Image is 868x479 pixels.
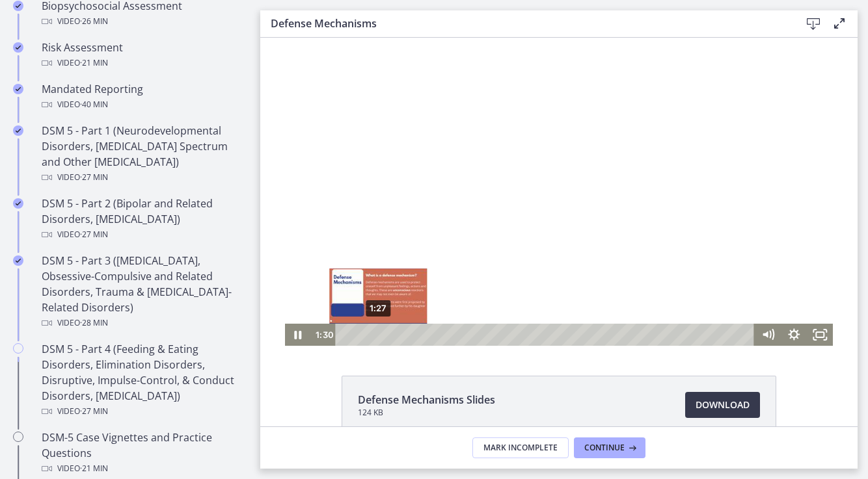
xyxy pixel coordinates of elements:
[584,443,625,453] span: Continue
[13,1,23,11] i: Completed
[42,97,245,112] div: Video
[42,430,245,476] div: DSM-5 Case Vignettes and Practice Questions
[42,315,245,331] div: Video
[42,55,245,71] div: Video
[42,40,245,71] div: Risk Assessment
[42,170,245,185] div: Video
[80,461,108,476] span: · 21 min
[80,404,108,419] span: · 27 min
[42,253,245,331] div: DSM 5 - Part 3 ([MEDICAL_DATA], Obsessive-Compulsive and Related Disorders, Trauma & [MEDICAL_DAT...
[42,227,245,242] div: Video
[483,443,558,453] span: Mark Incomplete
[358,392,495,408] span: Defense Mechanisms Slides
[521,286,547,308] button: Show settings menu
[80,227,108,242] span: · 27 min
[80,14,108,29] span: · 26 min
[42,123,245,185] div: DSM 5 - Part 1 (Neurodevelopmental Disorders, [MEDICAL_DATA] Spectrum and Other [MEDICAL_DATA])
[42,461,245,476] div: Video
[472,437,569,458] button: Mark Incomplete
[260,38,858,346] iframe: Video Lesson
[80,170,108,185] span: · 27 min
[13,198,23,209] i: Completed
[685,392,760,418] a: Download
[13,84,23,94] i: Completed
[80,55,108,71] span: · 21 min
[495,286,521,308] button: Mute
[42,404,245,419] div: Video
[271,16,780,31] h3: Defense Mechanisms
[358,408,495,418] span: 124 KB
[42,196,245,242] div: DSM 5 - Part 2 (Bipolar and Related Disorders, [MEDICAL_DATA])
[13,255,23,266] i: Completed
[13,125,23,136] i: Completed
[696,397,750,413] span: Download
[80,315,108,331] span: · 28 min
[547,286,573,308] button: Fullscreen
[80,97,108,112] span: · 40 min
[42,341,245,419] div: DSM 5 - Part 4 (Feeding & Eating Disorders, Elimination Disorders, Disruptive, Impulse-Control, &...
[42,14,245,29] div: Video
[13,42,23,53] i: Completed
[574,437,645,458] button: Continue
[42,81,245,112] div: Mandated Reporting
